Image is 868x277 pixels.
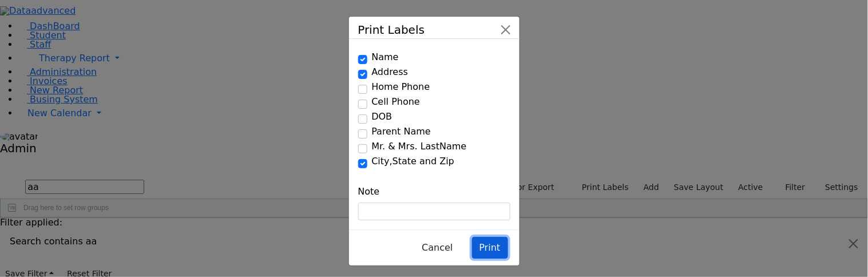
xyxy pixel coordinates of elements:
button: Cancel [414,237,460,259]
label: DOB [372,112,393,121]
button: Print [472,237,508,259]
label: Mr. & Mrs. LastName [372,142,467,151]
label: City,State and Zip [372,157,455,166]
label: Name [372,53,399,62]
h5: Print Labels [358,21,425,38]
label: Address [372,68,409,77]
label: Home Phone [372,82,430,92]
button: Close [497,21,515,39]
label: Parent Name [372,127,431,136]
label: Note [358,181,380,203]
label: Cell Phone [372,97,421,106]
